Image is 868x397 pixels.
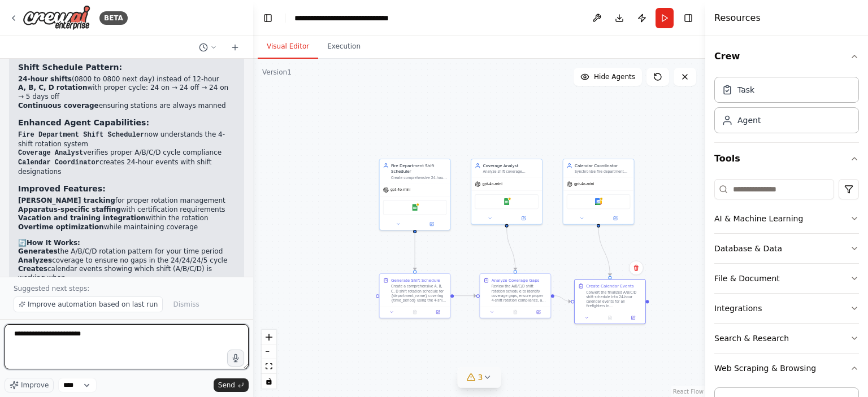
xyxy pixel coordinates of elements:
li: within the rotation [18,214,235,223]
button: Search & Research [714,324,859,353]
li: creates 24-hour events with shift designations [18,158,235,176]
g: Edge from f69cc1ec-d6cf-4036-845e-c6eaad7a34a9 to 20c1c82e-bf7c-45e1-824e-9fb55238f96e [412,233,418,270]
img: Logo [23,5,90,30]
li: coverage to ensure no gaps in the 24/24/24/5 cycle [18,256,235,265]
li: for proper rotation management [18,197,235,206]
div: Review the A/B/C/D shift rotation schedule to identify coverage gaps, ensure proper 4-shift rotat... [492,284,547,302]
span: gpt-4o-mini [390,187,410,192]
strong: Overtime optimization [18,223,104,231]
button: Hide Agents [574,68,642,86]
button: Start a new chat [226,41,244,54]
button: 3 [458,367,501,388]
g: Edge from a6dddfbf-f1a4-482f-a5eb-61eb87ac5ca0 to 8ab6e3f4-a9c9-4473-9a53-193054deab9b [596,227,613,276]
div: Analyze shift coverage patterns, identify gaps in staffing, and ensure minimum [PERSON_NAME] requ... [483,169,538,174]
li: with proper cycle: 24 on → 24 off → 24 on → 5 days off [18,84,235,101]
span: gpt-4o-mini [482,182,502,186]
strong: Vacation and training integration [18,214,146,222]
li: calendar events showing which shift (A/B/C/D) is working when [18,265,235,282]
span: Improve [21,381,49,390]
div: Crew [714,72,859,142]
button: Delete node [629,260,644,275]
button: File & Document [714,264,859,293]
strong: A, B, C, D rotation [18,84,87,91]
li: verifies proper A/B/C/D cycle compliance [18,149,235,158]
button: Hide right sidebar [680,10,696,26]
button: AI & Machine Learning [714,204,859,233]
g: Edge from 1abb0dbb-6748-4e15-907a-d369c7523d14 to 8ab6e3f4-a9c9-4473-9a53-193054deab9b [554,293,571,304]
div: Create a comprehensive A, B, C, D shift rotation schedule for {department_name} covering {time_pe... [391,284,446,302]
div: Fire Department Shift Scheduler [391,163,446,174]
button: Click to speak your automation idea [227,350,244,367]
nav: breadcrumb [294,12,422,24]
button: Open in side panel [599,215,631,222]
button: Open in side panel [507,215,540,222]
strong: Continuous coverage [18,102,99,110]
div: Create Calendar EventsConvert the finalized A/B/C/D shift schedule into 24-hour calendar events f... [574,279,646,324]
button: zoom out [262,344,276,359]
button: Integrations [714,294,859,323]
div: Fire Department Shift SchedulerCreate comprehensive 24-hour shift schedules for {department_name}... [379,159,451,230]
button: Crew [714,41,859,72]
button: Visual Editor [258,35,318,59]
div: Create Calendar Events [586,283,633,289]
span: Send [218,381,235,390]
g: Edge from f81f91ca-5314-43ca-9e0f-cf08986a399c to 1abb0dbb-6748-4e15-907a-d369c7523d14 [504,227,518,270]
button: Open in side panel [623,315,643,321]
code: Fire Department Shift Scheduler [18,131,144,139]
p: Suggested next steps: [14,284,240,293]
div: React Flow controls [262,330,276,389]
button: Open in side panel [528,309,548,316]
strong: Analyzes [18,256,52,264]
div: Agent [737,115,761,126]
button: toggle interactivity [262,374,276,389]
div: BETA [99,11,128,25]
button: Tools [714,143,859,174]
strong: Generates [18,247,58,255]
span: Dismiss [173,300,199,309]
button: Switch to previous chat [194,41,222,54]
button: Improve [5,378,54,392]
li: ensuring stations are always manned [18,102,235,111]
a: React Flow attribution [673,389,704,395]
li: now understands the 4-shift rotation system [18,130,235,149]
button: Open in side panel [415,221,448,228]
strong: [PERSON_NAME] tracking [18,197,115,204]
strong: Enhanced Agent Capabilities: [18,118,149,127]
div: Create comprehensive 24-hour shift schedules for {department_name} using A, B, C, D shift rotatio... [391,175,446,180]
div: Task [737,84,754,95]
span: Hide Agents [594,72,635,81]
img: Google Calendar [595,198,602,205]
h2: 🔄 [18,239,235,248]
span: gpt-4o-mini [574,182,594,186]
span: Improve automation based on last run [28,300,158,309]
button: fit view [262,359,276,374]
button: Execution [318,35,370,59]
g: Edge from 20c1c82e-bf7c-45e1-824e-9fb55238f96e to 1abb0dbb-6748-4e15-907a-d369c7523d14 [454,293,476,299]
li: with certification requirements [18,206,235,215]
button: No output available [403,309,427,316]
strong: How It Works: [27,239,80,247]
img: Google Sheets [411,204,418,211]
strong: Creates [18,265,47,273]
div: Analyze Coverage Gaps [492,277,540,283]
img: Google Sheets [504,198,510,205]
button: No output available [503,309,527,316]
button: Open in side panel [428,309,448,316]
button: Web Scraping & Browsing [714,354,859,383]
button: zoom in [262,330,276,344]
strong: 24-hour shifts [18,75,72,83]
div: Generate Shift ScheduleCreate a comprehensive A, B, C, D shift rotation schedule for {department_... [379,273,451,319]
button: Dismiss [167,296,205,312]
div: Synchronize fire department schedules with calendar systems, create shift events, and manage fire... [575,169,630,174]
strong: Shift Schedule Pattern: [18,63,122,72]
div: Analyze Coverage GapsReview the A/B/C/D shift rotation schedule to identify coverage gaps, ensure... [479,273,551,319]
h4: Resources [714,11,761,25]
button: Improve automation based on last run [14,296,163,312]
li: the A/B/C/D rotation pattern for your time period [18,247,235,256]
div: Coverage AnalystAnalyze shift coverage patterns, identify gaps in staffing, and ensure minimum [P... [471,159,542,225]
button: Hide left sidebar [260,10,276,26]
div: Coverage Analyst [483,163,538,168]
code: Coverage Analyst [18,149,83,157]
button: Database & Data [714,234,859,263]
li: while maintaining coverage [18,223,235,232]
